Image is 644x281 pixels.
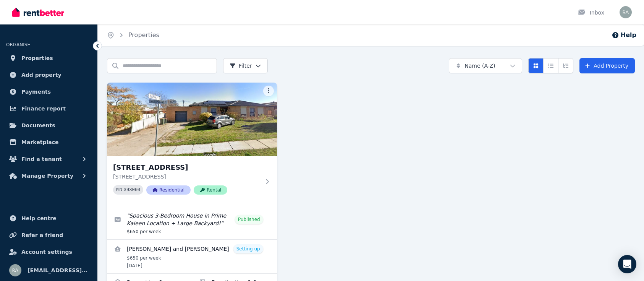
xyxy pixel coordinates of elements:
[528,58,544,73] button: Card view
[578,9,604,16] div: Inbox
[107,83,277,156] img: 96 Maribyrnong Ave, Kaleen
[6,42,30,47] span: ORGANISE
[6,135,91,150] a: Marketplace
[6,67,91,83] a: Add property
[6,151,91,167] button: Find a tenant
[28,266,88,275] span: [EMAIL_ADDRESS][DOMAIN_NAME]
[107,83,277,207] a: 96 Maribyrnong Ave, Kaleen[STREET_ADDRESS][STREET_ADDRESS]PID 393060ResidentialRental
[146,185,191,195] span: Residential
[579,58,635,73] a: Add Property
[558,58,573,73] button: Expanded list view
[6,211,91,226] a: Help centre
[21,70,61,80] span: Add property
[107,240,277,273] a: View details for Glenn Rohrlach and Samantha Wren
[6,50,91,66] a: Properties
[449,58,522,73] button: Name (A-Z)
[21,154,62,164] span: Find a tenant
[464,62,495,70] span: Name (A-Z)
[21,231,63,240] span: Refer a friend
[116,188,122,192] small: PID
[98,24,168,46] nav: Breadcrumb
[21,121,55,130] span: Documents
[9,264,21,276] img: rajnvijaya@gmail.com
[543,58,558,73] button: Compact list view
[230,62,252,70] span: Filter
[21,214,57,223] span: Help centre
[21,87,51,96] span: Payments
[528,58,573,73] div: View options
[6,118,91,133] a: Documents
[6,101,91,116] a: Finance report
[263,86,274,96] button: More options
[6,168,91,184] button: Manage Property
[6,84,91,99] a: Payments
[124,187,140,193] code: 393060
[113,173,260,180] p: [STREET_ADDRESS]
[21,247,72,257] span: Account settings
[618,255,636,273] div: Open Intercom Messenger
[113,162,260,173] h3: [STREET_ADDRESS]
[223,58,268,73] button: Filter
[6,244,91,260] a: Account settings
[107,207,277,239] a: Edit listing: Spacious 3-Bedroom House in Prime Kaleen Location + Large Backyard!
[12,6,64,18] img: RentBetter
[21,138,58,147] span: Marketplace
[612,31,636,40] button: Help
[620,6,632,18] img: rajnvijaya@gmail.com
[194,185,227,195] span: Rental
[21,171,73,180] span: Manage Property
[6,227,91,243] a: Refer a friend
[21,54,53,63] span: Properties
[21,104,66,113] span: Finance report
[128,31,159,39] a: Properties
